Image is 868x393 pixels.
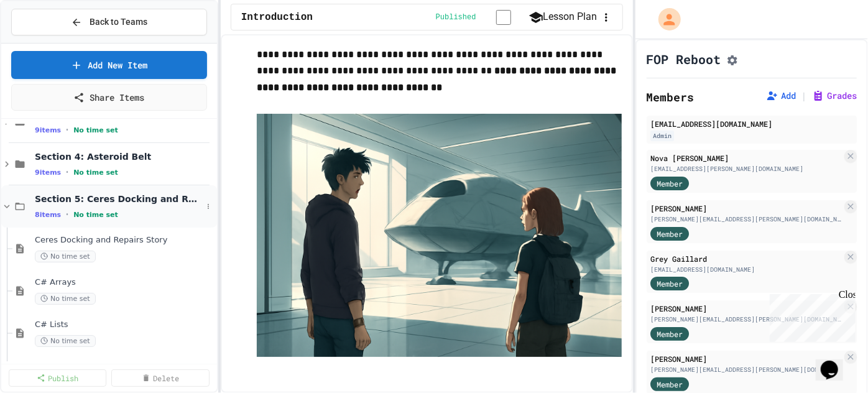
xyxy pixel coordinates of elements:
div: Chat with us now!Close [5,5,86,79]
span: Member [657,379,683,390]
h1: FOP Reboot [647,50,721,68]
div: [PERSON_NAME][EMAIL_ADDRESS][PERSON_NAME][DOMAIN_NAME] [650,365,842,374]
div: Grey Gaillard [650,253,842,264]
span: Back to Teams [90,16,147,29]
span: • [66,125,68,135]
span: Introduction [241,10,313,25]
span: Member [657,228,683,239]
button: Add [766,90,796,102]
div: Admin [650,131,674,141]
button: Lesson Plan [529,9,598,25]
div: [EMAIL_ADDRESS][DOMAIN_NAME] [650,118,853,129]
a: Share Items [11,84,207,111]
div: Content is published and visible to students [436,9,526,25]
span: 9 items [35,169,61,177]
div: My Account [645,5,684,34]
span: Section 4: Asteroid Belt [35,151,215,162]
span: No time set [35,293,96,305]
div: [EMAIL_ADDRESS][PERSON_NAME][DOMAIN_NAME] [650,164,842,173]
span: C# Arrays [35,277,215,288]
button: Back to Teams [11,9,207,35]
div: [PERSON_NAME] [650,353,842,364]
span: Ceres Docking and Repairs Story [35,235,215,246]
div: [PERSON_NAME] [650,303,842,314]
span: No time set [35,251,96,262]
span: Published [436,12,476,22]
a: Publish [9,369,106,387]
span: No time set [35,335,96,347]
span: • [66,167,68,177]
iframe: chat widget [765,289,856,342]
span: C# Lists [35,320,215,330]
span: | [801,88,807,103]
div: [PERSON_NAME][EMAIL_ADDRESS][PERSON_NAME][DOMAIN_NAME] [650,215,842,224]
div: Nova [PERSON_NAME] [650,152,842,164]
span: • [66,210,68,220]
span: 9 items [35,126,61,134]
span: No time set [73,211,118,219]
span: No time set [73,169,118,177]
div: [PERSON_NAME] [650,203,842,214]
span: Member [657,178,683,189]
a: Delete [111,369,209,387]
button: Assignment Settings [726,52,739,67]
div: [EMAIL_ADDRESS][DOMAIN_NAME] [650,265,842,274]
span: Member [657,278,683,289]
span: Member [657,328,683,340]
input: publish toggle [481,10,526,25]
span: 8 items [35,211,61,219]
iframe: chat widget [816,343,856,381]
button: Grades [812,90,857,102]
span: No time set [73,126,118,134]
span: Section 5: Ceres Docking and Repairs [35,193,202,205]
button: More options [202,200,215,213]
a: Add New Item [11,51,207,79]
div: [PERSON_NAME][EMAIL_ADDRESS][PERSON_NAME][DOMAIN_NAME] [650,315,842,324]
h2: Members [647,88,695,106]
